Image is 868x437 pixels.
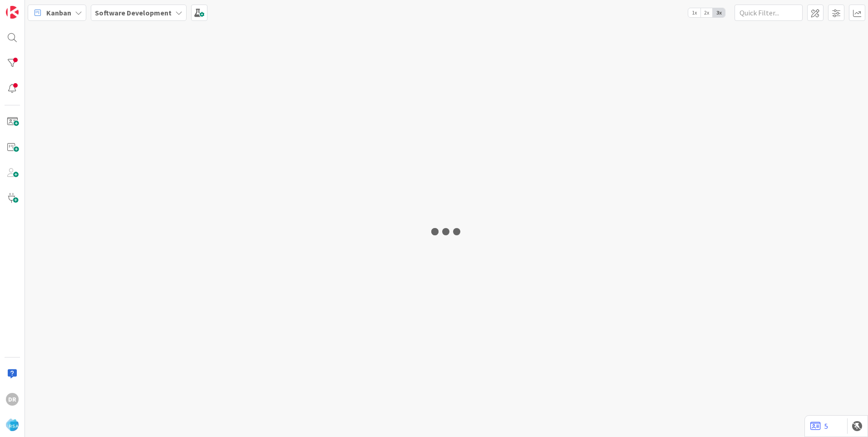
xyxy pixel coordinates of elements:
[810,421,828,432] a: 5
[6,418,19,431] img: avatar
[6,393,19,406] div: DR
[46,7,71,18] span: Kanban
[6,6,19,19] img: Visit kanbanzone.com
[95,8,172,17] b: Software Development
[735,5,803,21] input: Quick Filter...
[688,8,700,17] span: 1x
[700,8,713,17] span: 2x
[713,8,725,17] span: 3x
